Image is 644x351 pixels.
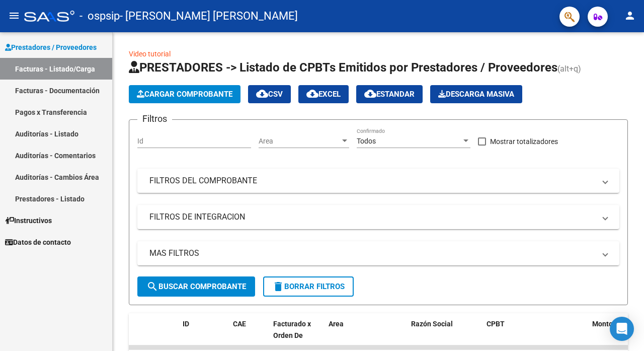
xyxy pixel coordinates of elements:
span: Descarga Masiva [438,90,514,99]
span: ID [183,320,189,328]
span: - [PERSON_NAME] [PERSON_NAME] [120,5,298,27]
button: EXCEL [298,85,349,103]
span: CSV [256,90,283,99]
span: Prestadores / Proveedores [5,42,97,53]
span: Monto [592,320,613,328]
span: Area [329,320,344,328]
button: Borrar Filtros [263,276,354,297]
span: (alt+q) [557,64,581,74]
button: Buscar Comprobante [137,276,255,297]
span: Datos de contacto [5,237,71,248]
span: Borrar Filtros [272,282,345,291]
h3: Filtros [137,112,172,126]
mat-icon: menu [8,10,20,22]
app-download-masive: Descarga masiva de comprobantes (adjuntos) [430,85,522,103]
span: EXCEL [306,90,341,99]
span: Estandar [364,90,415,99]
mat-panel-title: FILTROS DE INTEGRACION [149,212,595,223]
span: Instructivos [5,215,52,226]
mat-icon: search [146,280,158,293]
button: Estandar [356,85,423,103]
span: Buscar Comprobante [146,282,246,291]
span: Facturado x Orden De [273,320,311,339]
span: Mostrar totalizadores [490,135,558,148]
mat-panel-title: FILTROS DEL COMPROBANTE [149,175,595,186]
span: CAE [233,320,246,328]
span: PRESTADORES -> Listado de CPBTs Emitidos por Prestadores / Proveedores [129,60,557,75]
span: - ospsip [79,5,120,27]
button: CSV [248,85,291,103]
span: Area [259,137,340,146]
span: CPBT [487,320,505,328]
span: Cargar Comprobante [137,90,232,99]
div: Open Intercom Messenger [610,317,634,341]
mat-icon: cloud_download [256,88,268,100]
mat-panel-title: MAS FILTROS [149,248,595,259]
mat-expansion-panel-header: FILTROS DEL COMPROBANTE [137,169,619,193]
mat-expansion-panel-header: MAS FILTROS [137,241,619,265]
mat-icon: cloud_download [364,88,376,100]
span: Razón Social [411,320,453,328]
button: Cargar Comprobante [129,85,240,103]
span: Todos [357,137,376,145]
button: Descarga Masiva [430,85,522,103]
mat-icon: delete [272,280,284,293]
a: Video tutorial [129,50,171,58]
mat-icon: person [624,10,636,22]
mat-icon: cloud_download [306,88,318,100]
mat-expansion-panel-header: FILTROS DE INTEGRACION [137,205,619,229]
